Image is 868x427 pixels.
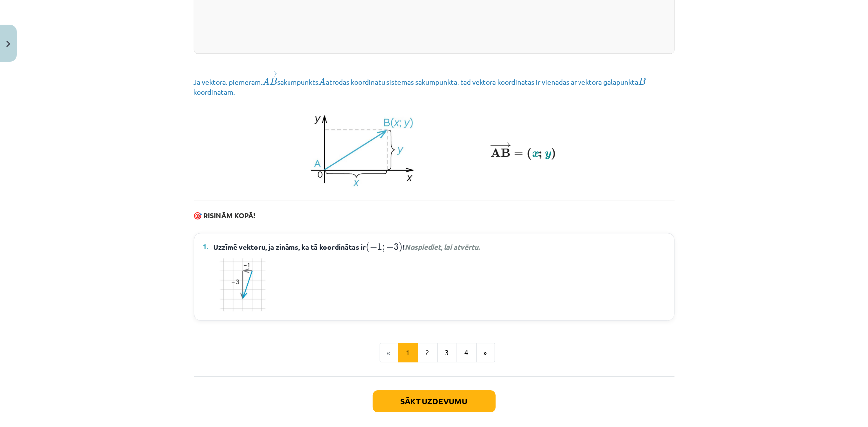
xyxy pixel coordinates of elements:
button: 2 [418,343,438,363]
span: B [639,78,646,85]
nav: Page navigation example [194,343,675,363]
summary: 1. Uzzīmē vektoru, ja zināms, ka tā koordinātas ir!Nospiediet, lai atvērtu. [203,240,665,253]
span: ( [366,242,370,253]
button: 4 [457,343,477,363]
button: 3 [437,343,457,363]
button: Sākt uzdevumu [373,390,496,412]
span: − [265,71,266,76]
span: ; [383,245,385,252]
span: A [263,77,270,85]
em: Nospiediet, lai atvērtu. [405,242,480,251]
p: 🎯 [194,210,675,221]
b: RISINĀM KOPĀ! [204,211,256,220]
button: » [476,343,495,363]
button: 1 [398,343,418,363]
span: A [319,77,326,85]
span: 1 [378,243,383,250]
span: ) [399,242,403,253]
img: icon-close-lesson-0947bae3869378f0d4975bcd49f059093ad1ed9edebbc8119c70593378902aed.svg [6,41,10,47]
span: − [370,244,378,251]
span: B [270,78,278,85]
span: − [262,71,269,76]
span: Uzzīmē vektoru, ja zināms, ka tā koordinātas ir ! [214,240,480,253]
span: Ja vektora, piemēram, sākumpunkts atrodas koordinātu sistēmas sākumpunktā, tad vektora koordināta... [194,77,646,96]
span: 1. [203,241,209,252]
span: − [386,244,394,251]
span: 3 [394,243,399,250]
span: → [268,71,278,76]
